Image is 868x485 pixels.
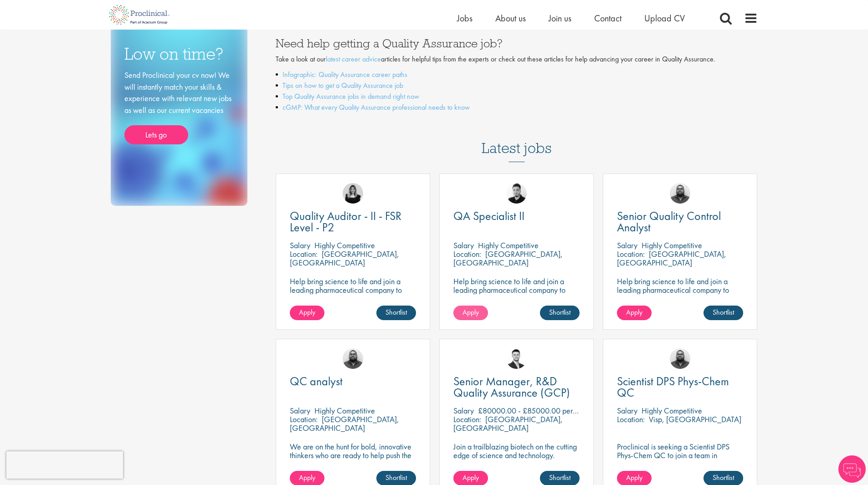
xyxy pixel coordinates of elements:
[290,405,310,416] span: Salary
[617,414,645,424] span: Location:
[626,307,642,317] span: Apply
[290,414,399,433] p: [GEOGRAPHIC_DATA], [GEOGRAPHIC_DATA]
[453,373,570,400] span: Senior Manager, R&D Quality Assurance (GCP)
[290,249,399,268] p: [GEOGRAPHIC_DATA], [GEOGRAPHIC_DATA]
[617,376,743,398] a: Scientist DPS Phys-Chem QC
[617,240,637,250] span: Salary
[276,37,758,49] h3: Need help getting a Quality Assurance job?
[617,442,743,468] p: Proclinical is seeking a Scientist DPS Phys-Chem QC to join a team in [GEOGRAPHIC_DATA]
[6,451,123,479] iframe: reCAPTCHA
[462,473,479,482] span: Apply
[290,208,401,235] span: Quality Auditor - II - FSR Level - P2
[290,249,318,259] span: Location:
[376,306,416,320] a: Shortlist
[453,414,563,433] p: [GEOGRAPHIC_DATA], [GEOGRAPHIC_DATA]
[506,348,527,369] img: Joshua Godden
[617,373,729,400] span: Scientist DPS Phys-Chem QC
[124,69,234,144] div: Send Proclinical your cv now! We will instantly match your skills & experience with relevant new ...
[453,442,580,459] p: Join a trailblazing biotech on the cutting edge of science and technology.
[314,240,375,250] p: Highly Competitive
[670,348,690,369] img: Ashley Bennett
[617,249,726,268] p: [GEOGRAPHIC_DATA], [GEOGRAPHIC_DATA]
[617,249,645,259] span: Location:
[343,348,363,369] img: Ashley Bennett
[642,240,702,250] p: Highly Competitive
[649,414,741,424] p: Visp, [GEOGRAPHIC_DATA]
[453,306,488,320] a: Apply
[617,277,743,320] p: Help bring science to life and join a leading pharmaceutical company to play a key role in delive...
[670,183,690,204] img: Ashley Bennett
[482,117,552,162] h3: Latest jobs
[314,405,375,416] p: Highly Competitive
[838,455,866,483] img: Chatbot
[617,306,652,320] a: Apply
[282,102,470,112] a: cGMP: What every Quality Assurance professional needs to know
[453,210,580,222] a: QA Specialist II
[642,405,702,416] p: Highly Competitive
[453,240,474,250] span: Salary
[453,376,580,398] a: Senior Manager, R&D Quality Assurance (GCP)
[453,249,481,259] span: Location:
[478,405,595,416] p: £80000.00 - £85000.00 per annum
[453,405,474,416] span: Salary
[704,306,743,320] a: Shortlist
[299,473,315,482] span: Apply
[457,12,473,24] a: Jobs
[549,12,571,24] a: Join us
[495,12,526,24] a: About us
[290,306,324,320] a: Apply
[276,54,758,65] p: Take a look at our articles for helpful tips from the experts or check out these articles for hel...
[282,81,403,90] a: Tips on how to get a Quality Assurance job
[453,208,524,224] span: QA Specialist II
[290,240,310,250] span: Salary
[594,12,621,24] a: Contact
[506,183,527,204] img: Anderson Maldonado
[290,376,416,387] a: QC analyst
[282,92,419,101] a: Top Quality Assurance jobs in demand right now
[617,405,637,416] span: Salary
[290,277,416,320] p: Help bring science to life and join a leading pharmaceutical company to play a key role in delive...
[299,307,315,317] span: Apply
[540,306,580,320] a: Shortlist
[326,54,381,64] a: latest career advice
[453,249,563,268] p: [GEOGRAPHIC_DATA], [GEOGRAPHIC_DATA]
[343,183,363,204] img: Molly Colclough
[626,473,642,482] span: Apply
[290,414,318,424] span: Location:
[124,125,188,144] a: Lets go
[290,373,343,389] span: QC analyst
[282,70,407,79] a: Infographic: Quality Assurance career paths
[290,442,416,477] p: We are on the hunt for bold, innovative thinkers who are ready to help push the boundaries of sci...
[644,12,685,24] a: Upload CV
[453,277,580,320] p: Help bring science to life and join a leading pharmaceutical company to play a key role in delive...
[478,240,539,250] p: Highly Competitive
[290,210,416,233] a: Quality Auditor - II - FSR Level - P2
[617,208,721,235] span: Senior Quality Control Analyst
[617,210,743,233] a: Senior Quality Control Analyst
[453,414,481,424] span: Location:
[124,45,234,63] h3: Low on time?
[462,307,479,317] span: Apply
